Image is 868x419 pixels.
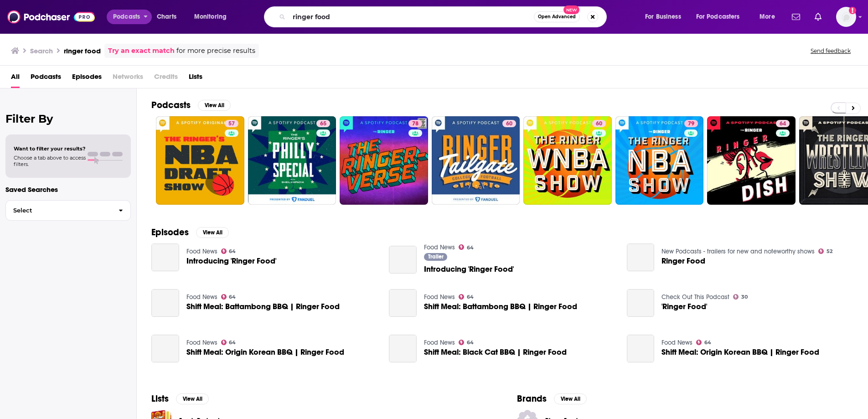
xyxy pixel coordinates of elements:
span: More [759,10,775,23]
a: 52 [818,248,832,254]
a: 64 [696,340,711,345]
button: open menu [639,10,692,24]
button: View All [554,393,587,404]
button: open menu [188,10,238,24]
a: New Podcasts - trailers for new and noteworthy shows [661,248,815,255]
a: Shift Meal: Battambong BBQ | Ringer Food [389,289,417,317]
span: Monitoring [194,10,227,23]
a: Food News [661,339,692,347]
h3: ringer food [64,47,101,55]
span: 78 [412,119,418,129]
span: Charts [157,10,176,23]
input: Search podcasts, credits, & more... [289,10,534,24]
button: Show profile menu [836,7,856,27]
span: 64 [780,119,786,129]
a: Food News [186,293,217,301]
span: 60 [596,119,602,129]
a: EpisodesView All [151,227,229,238]
a: 'Ringer Food' [627,289,655,317]
a: Introducing 'Ringer Food' [389,246,417,274]
a: Shift Meal: Battambong BBQ | Ringer Food [151,289,179,317]
a: 'Ringer Food' [661,303,707,310]
a: 64 [221,340,236,345]
a: Shift Meal: Battambong BBQ | Ringer Food [186,303,340,310]
button: Send feedback [808,47,853,55]
h2: Lists [151,393,169,404]
a: 64 [459,294,474,300]
a: Podcasts [31,69,61,88]
span: For Business [645,10,681,23]
span: Want to filter your results? [14,145,86,152]
a: 64 [707,116,796,205]
span: 79 [688,119,694,129]
a: Show notifications dropdown [788,9,804,25]
span: New [563,5,580,14]
span: Open Advanced [538,15,576,19]
button: View All [176,393,209,404]
a: Introducing 'Ringer Food' [424,265,514,273]
a: 64 [221,248,236,254]
a: All [11,69,20,88]
a: 60 [502,120,516,127]
a: Shift Meal: Origin Korean BBQ | Ringer Food [151,335,179,362]
h3: Search [30,47,53,55]
a: Shift Meal: Origin Korean BBQ | Ringer Food [186,348,344,356]
a: Ringer Food [661,257,705,265]
span: 64 [467,295,474,299]
span: For Podcasters [696,10,740,23]
span: Shift Meal: Black Cat BBQ | Ringer Food [424,348,567,356]
span: Logged in as rowan.sullivan [836,7,856,27]
a: 64 [221,294,236,300]
a: Food News [424,243,455,251]
span: Introducing 'Ringer Food' [186,257,276,265]
a: ListsView All [151,393,209,404]
span: 64 [704,341,711,345]
a: Charts [151,10,182,24]
span: 52 [827,249,832,253]
span: 64 [467,246,474,250]
button: open menu [107,10,152,24]
span: 64 [467,341,474,345]
button: open menu [690,10,753,24]
div: Search podcasts, credits, & more... [273,6,615,27]
a: Lists [189,69,202,88]
img: Podchaser - Follow, Share and Rate Podcasts [7,8,95,26]
span: Podcasts [113,10,140,23]
span: 64 [229,295,236,299]
a: Show notifications dropdown [811,9,825,25]
h2: Filter By [5,112,131,125]
a: Ringer Food [627,243,655,271]
a: 65 [248,116,336,205]
a: 57 [156,116,244,205]
h2: Episodes [151,227,189,238]
a: BrandsView All [517,393,587,404]
svg: Add a profile image [849,7,856,14]
span: 65 [320,119,326,129]
a: 30 [733,294,748,300]
button: View All [198,100,231,111]
span: Networks [113,69,143,88]
a: Shift Meal: Black Cat BBQ | Ringer Food [389,335,417,362]
a: 79 [615,116,704,205]
a: Shift Meal: Origin Korean BBQ | Ringer Food [627,335,655,362]
a: 60 [523,116,612,205]
a: 79 [684,120,698,127]
a: 78 [340,116,428,205]
a: Shift Meal: Origin Korean BBQ | Ringer Food [661,348,819,356]
a: Food News [424,339,455,347]
span: Shift Meal: Battambong BBQ | Ringer Food [424,303,577,310]
span: Choose a tab above to access filters. [14,155,86,167]
span: 57 [228,119,235,129]
a: 64 [459,244,474,250]
a: Episodes [72,69,102,88]
a: 60 [592,120,606,127]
